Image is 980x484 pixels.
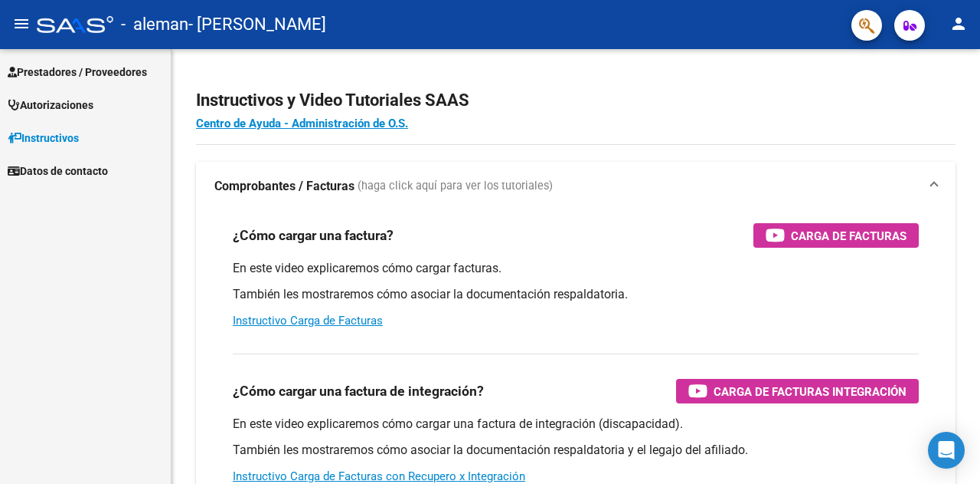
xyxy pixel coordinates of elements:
[233,380,484,402] h3: ¿Cómo cargar una factura de integración?
[928,432,965,469] div: Open Intercom Messenger
[188,8,326,41] span: - [PERSON_NAME]
[121,8,188,41] span: - aleman
[233,469,525,483] a: Instructivo Carga de Facturas con Recupero x Integración
[8,163,108,179] span: Datos de contacto
[753,223,919,248] button: Carga de Facturas
[791,226,906,245] span: Carga de Facturas
[233,416,919,433] p: En este video explicaremos cómo cargar una factura de integración (discapacidad).
[8,64,147,81] span: Prestadores / Proveedores
[233,225,394,246] h3: ¿Cómo cargar una factura?
[196,86,955,115] h2: Instructivos y Video Tutoriales SAAS
[358,178,553,195] span: (haga click aquí para ver los tutoriales)
[233,314,383,328] a: Instructivo Carga de Facturas
[233,260,919,277] p: En este video explicaremos cómo cargar facturas.
[233,286,919,303] p: También les mostraremos cómo asociar la documentación respaldatoria.
[233,442,919,459] p: También les mostraremos cómo asociar la documentación respaldatoria y el legajo del afiliado.
[196,162,955,211] mat-expansion-panel-header: Comprobantes / Facturas (haga click aquí para ver los tutoriales)
[8,130,79,147] span: Instructivos
[12,15,31,33] mat-icon: menu
[214,178,354,195] strong: Comprobantes / Facturas
[8,97,93,114] span: Autorizaciones
[714,382,906,401] span: Carga de Facturas Integración
[676,379,919,403] button: Carga de Facturas Integración
[196,117,408,130] a: Centro de Ayuda - Administración de O.S.
[949,15,968,33] mat-icon: person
